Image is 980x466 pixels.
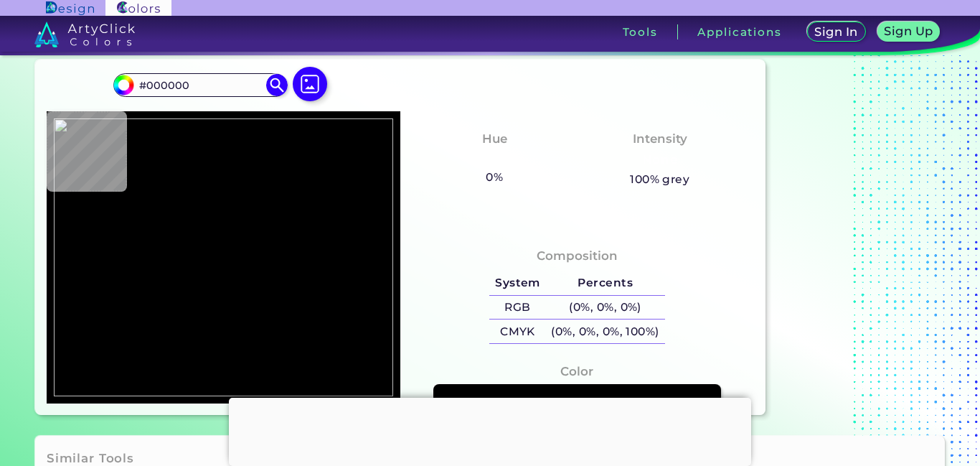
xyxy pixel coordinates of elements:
h3: Applications [697,27,781,37]
h5: CMYK [489,320,545,343]
iframe: Advertisement [771,26,951,421]
h5: RGB [489,296,545,320]
h5: 100% grey [630,170,689,189]
img: ArtyClick Design logo [46,1,94,15]
h3: None [471,152,519,169]
input: type color.. [134,75,268,95]
h4: Intensity [633,129,687,149]
img: 32f266b7-ca1c-4dd7-a3dc-aa4876ce8dc0 [54,118,393,397]
a: Sign In [809,22,864,41]
h4: Composition [537,246,618,266]
h3: Tools [623,27,658,37]
img: icon search [266,74,288,95]
h4: Hue [482,129,507,149]
h5: (0%, 0%, 0%, 100%) [546,320,665,343]
h5: Sign Up [885,26,931,37]
a: Sign Up [879,22,938,41]
h3: None [636,152,684,169]
h4: Color [560,361,593,382]
img: icon picture [293,67,327,101]
img: logo_artyclick_colors_white.svg [34,22,136,47]
h5: Percents [546,271,665,295]
h5: (0%, 0%, 0%) [546,296,665,320]
iframe: Advertisement [229,398,751,462]
h5: Sign In [816,27,857,37]
h5: 0% [481,168,509,187]
h5: System [489,271,545,295]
